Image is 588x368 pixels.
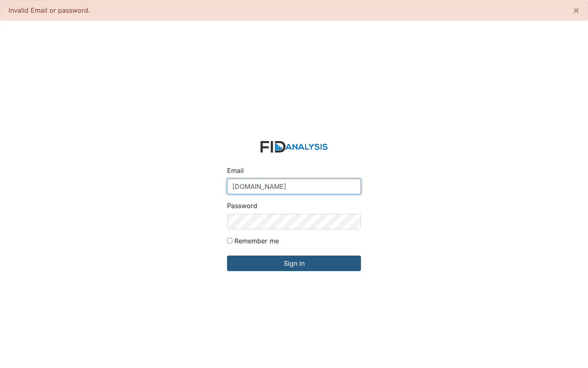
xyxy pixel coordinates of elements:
label: Password [227,201,257,211]
input: Sign in [227,256,361,271]
button: × [565,0,588,20]
label: Remember me [234,236,279,246]
img: logo-2fc8c6e3336f68795322cb6e9a2b9007179b544421de10c17bdaae8622450297.svg [261,141,327,153]
span: × [573,4,579,16]
label: Email [227,166,244,175]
